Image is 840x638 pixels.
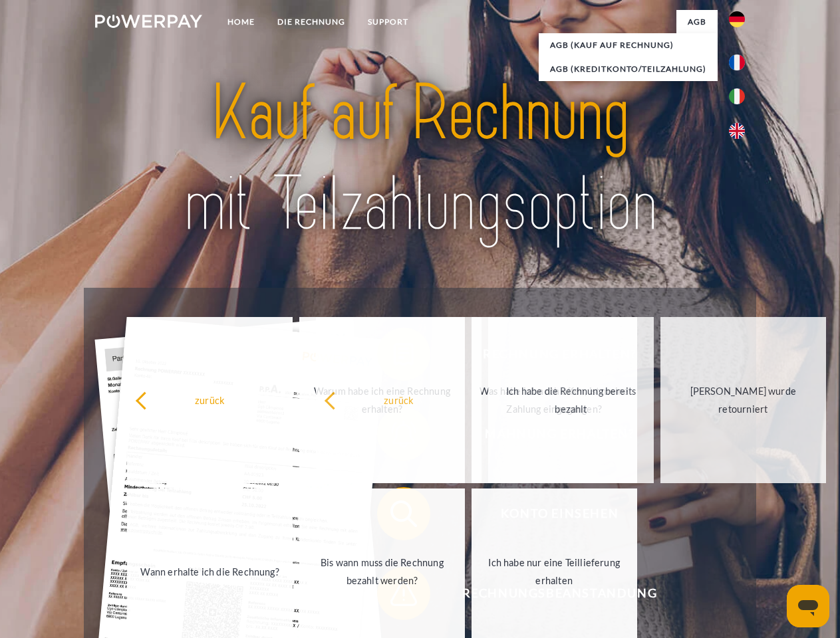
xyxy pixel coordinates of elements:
[266,10,356,34] a: DIE RECHNUNG
[496,382,646,418] div: Ich habe die Rechnung bereits bezahlt
[539,57,718,81] a: AGB (Kreditkonto/Teilzahlung)
[729,11,745,27] img: de
[729,54,745,70] img: fr
[307,554,457,589] div: Bis wann muss die Rechnung bezahlt werden?
[729,123,745,139] img: en
[135,562,285,580] div: Wann erhalte ich die Rechnung?
[676,10,718,34] a: agb
[668,382,818,418] div: [PERSON_NAME] wurde retourniert
[127,64,713,255] img: title-powerpay_de.svg
[480,554,629,589] div: Ich habe nur eine Teillieferung erhalten
[356,10,420,34] a: SUPPORT
[729,88,745,104] img: it
[787,585,829,627] iframe: Schaltfläche zum Öffnen des Messaging-Fensters
[135,391,285,409] div: zurück
[216,10,266,34] a: Home
[539,33,718,57] a: AGB (Kauf auf Rechnung)
[95,15,202,28] img: logo-powerpay-white.svg
[324,391,474,409] div: zurück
